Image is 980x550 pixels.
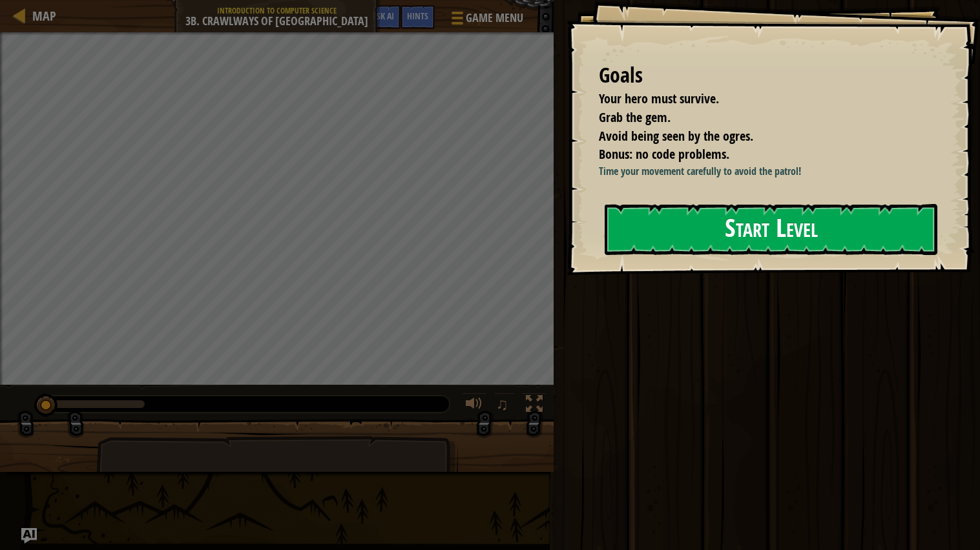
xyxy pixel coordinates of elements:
[407,10,428,22] span: Hints
[32,7,56,25] span: Map
[521,392,547,419] button: Toggle fullscreen
[599,90,719,107] span: Your hero must survive.
[599,145,729,163] span: Bonus: no code problems.
[583,127,932,146] li: Avoid being seen by the ogres.
[599,127,753,145] span: Avoid being seen by the ogres.
[372,10,394,22] span: Ask AI
[599,164,935,179] p: Time your movement carefully to avoid the patrol!
[599,108,671,126] span: Grab the gem.
[583,108,932,127] li: Grab the gem.
[466,10,523,26] span: Game Menu
[441,5,531,36] button: Game Menu
[494,392,516,419] button: ♫
[583,90,932,108] li: Your hero must survive.
[599,61,935,90] div: Goals
[496,394,509,414] span: ♫
[366,5,401,29] button: Ask AI
[21,528,37,544] button: Ask AI
[583,145,932,164] li: Bonus: no code problems.
[605,204,937,255] button: Start Level
[26,7,56,25] a: Map
[461,392,487,419] button: Adjust volume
